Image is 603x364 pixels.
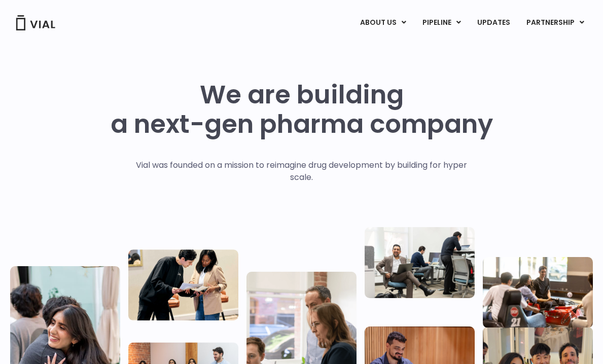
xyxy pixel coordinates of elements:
[365,227,475,298] img: Three people working in an office
[414,14,469,31] a: PIPELINEMenu Toggle
[128,249,238,320] img: Two people looking at a paper talking.
[352,14,414,31] a: ABOUT USMenu Toggle
[111,80,493,139] h1: We are building a next-gen pharma company
[125,159,478,184] p: Vial was founded on a mission to reimagine drug development by building for hyper scale.
[483,257,593,328] img: Group of people playing whirlyball
[469,14,518,31] a: UPDATES
[15,15,56,30] img: Vial Logo
[518,14,592,31] a: PARTNERSHIPMenu Toggle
